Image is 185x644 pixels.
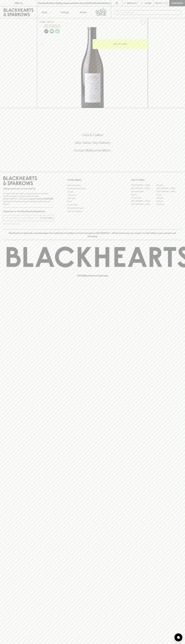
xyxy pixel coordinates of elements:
a: [GEOGRAPHIC_DATA] [131,187,156,190]
p: Tastings [61,11,69,14]
a: Prahran [156,200,182,203]
a: Stores [74,6,93,18]
a: Privacy Policy [67,203,118,206]
strong: Liquor License #32064953 [29,198,53,200]
p: It is against the law to sell or supply alcohol to, or to obtain alcohol on behalf of a person un... [3,192,54,205]
p: Stores [80,11,87,14]
a: Bottle Drop FAQ's [67,184,118,187]
a: Careers [67,190,118,193]
a: [GEOGRAPHIC_DATA] [131,184,156,187]
p: We will never spam you [3,222,54,225]
p: 0 [166,2,167,4]
button: Add to wishlist [139,19,147,26]
img: Vegan [50,29,54,33]
p: Wishlist [127,2,137,5]
a: [GEOGRAPHIC_DATA] [131,200,156,203]
a: Fitzroy [156,193,182,196]
h5: Across Melbourne Metro [3,148,182,153]
a: FAQ's [67,200,118,203]
p: OTHER AREAS [67,178,118,182]
a: Gift Cards [67,197,118,200]
a: Made without the use of any animal products. [49,28,55,34]
a: Terms & Conditions [67,210,118,213]
p: FIND US [14,2,23,5]
a: [GEOGRAPHIC_DATA] [156,190,182,193]
img: 41198.png [37,27,148,108]
a: [GEOGRAPHIC_DATA] [131,203,156,206]
p: Shop [42,11,47,14]
p: Checkout [171,2,183,5]
p: ADD TO CART [113,42,127,46]
img: bubble-icon [177,636,180,639]
img: Organic [55,29,60,33]
h5: Uber Same-Day Delivery [3,140,182,145]
button: ADD TO CART [93,39,148,49]
a: SHOP [47,21,53,23]
a: [GEOGRAPHIC_DATA] [156,187,182,190]
a: Tastings [56,6,74,18]
div: Call to action block [3,122,182,167]
h5: Click & Collect [3,133,182,137]
p: OUR STORES [131,178,182,182]
a: HOME [39,21,45,23]
p: $0.00 [155,2,162,5]
a: Shipping Information [67,206,118,210]
a: Business & Bulk Gifting [67,187,118,190]
p: Login [145,2,151,5]
button: SUBSCRIBE [41,215,54,221]
a: Brunswick West [131,190,156,193]
a: Some may call it natural, others minimum intervention, either way, it’s hands off & maybe even a ... [44,28,49,34]
p: Sibling owned and run since [DATE] [3,187,54,190]
a: Elwood [131,193,156,196]
a: Contact Us [67,193,118,197]
a: Braddon [156,184,182,187]
a: Organic [55,28,60,34]
a: Thornbury [156,203,182,206]
input: Try "Pinot noir" [121,10,180,15]
p: Subscribe to The Blackhearts Newsletter [3,210,54,213]
img: Lo-Fi [44,29,48,33]
p: SUBSCRIBE [42,216,53,220]
p: Blackhearts & Sparrows acknowledges the traditional Custodians of land throughout [GEOGRAPHIC_DAT... [5,231,180,238]
a: Fitzroy North [131,196,156,200]
input: e.g. jane@blackheartsandsparrows.com.au [5,216,40,220]
button: Add to wishlist [44,25,61,28]
button: Shop [37,6,56,18]
a: Geelong [156,196,182,200]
